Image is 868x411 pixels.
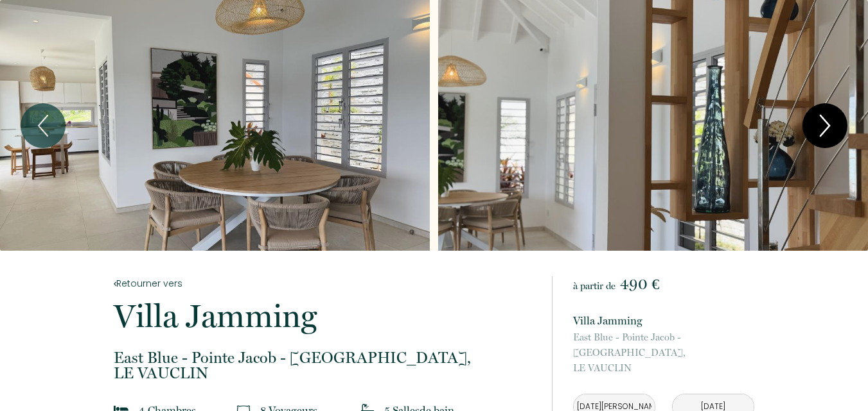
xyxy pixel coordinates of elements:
span: à partir de [573,280,616,292]
button: Next [802,103,847,148]
p: Villa Jamming [573,312,754,330]
span: East Blue - Pointe Jacob - [GEOGRAPHIC_DATA], [114,350,535,365]
button: Previous [21,103,66,148]
p: Villa Jamming [114,300,535,332]
span: East Blue - Pointe Jacob - [GEOGRAPHIC_DATA], [573,330,754,360]
p: LE VAUCLIN [114,350,535,381]
span: 490 € [620,275,659,293]
p: LE VAUCLIN [573,330,754,376]
a: Retourner vers [114,276,535,290]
